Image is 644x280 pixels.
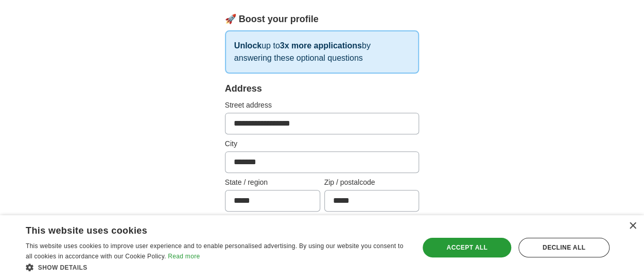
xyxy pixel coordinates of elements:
div: 🚀 Boost your profile [225,12,420,26]
strong: Unlock [234,41,262,50]
label: State / region [225,177,320,188]
div: Close [629,222,636,230]
span: Show details [38,264,88,271]
label: Street address [225,100,420,111]
div: Accept all [423,238,511,257]
label: Zip / postalcode [324,177,420,188]
a: Read more, opens a new window [168,253,200,260]
label: City [225,138,420,149]
strong: 3x more applications [280,41,362,50]
p: up to by answering these optional questions [225,30,420,74]
div: Decline all [518,238,610,257]
div: This website uses cookies [26,221,382,237]
span: This website uses cookies to improve user experience and to enable personalised advertising. By u... [26,242,403,260]
div: Show details [26,262,408,272]
div: Address [225,82,420,96]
